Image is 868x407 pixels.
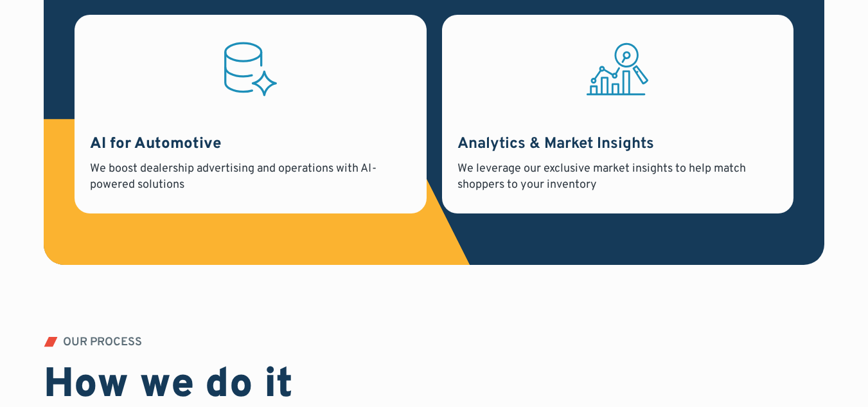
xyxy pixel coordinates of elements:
[63,337,142,348] div: OUR PROCESS
[90,134,411,156] h3: AI for Automotive
[457,161,779,193] div: We leverage our exclusive market insights to help match shoppers to your inventory
[457,134,654,154] strong: Analytics & Market Insights
[90,161,411,193] div: We boost dealership advertising and operations with AI-powered solutions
